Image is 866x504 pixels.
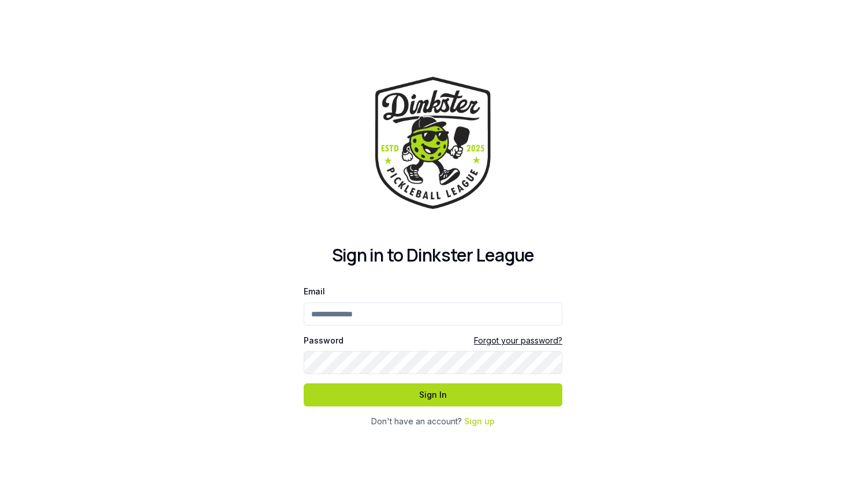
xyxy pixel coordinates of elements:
div: Don't have an account? [304,416,562,427]
label: Password [304,337,344,345]
button: Sign In [304,383,562,406]
h2: Sign in to Dinkster League [304,245,562,266]
img: Dinkster League Logo [375,77,491,209]
label: Email [304,286,325,296]
a: Forgot your password? [474,335,562,346]
a: Sign up [464,416,495,426]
